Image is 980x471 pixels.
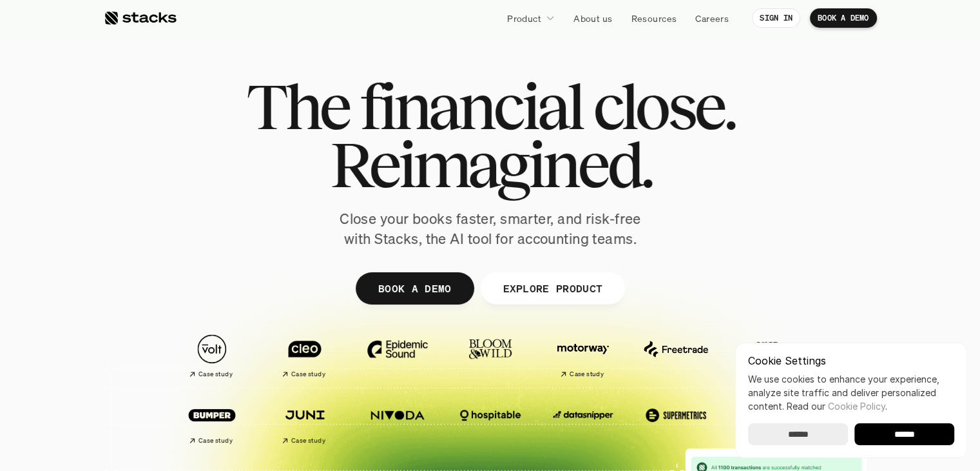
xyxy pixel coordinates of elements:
a: SIGN IN [752,8,800,28]
a: Case study [172,328,252,384]
h2: Case study [291,370,325,378]
a: Case study [265,394,345,450]
span: Read our . [787,401,887,412]
p: SIGN IN [760,14,793,23]
p: Product [507,12,541,25]
a: Privacy Policy [152,299,209,308]
p: BOOK A DEMO [818,14,869,23]
p: Close your books faster, smarter, and risk-free with Stacks, the AI tool for accounting teams. [329,209,651,249]
p: and more [729,408,809,419]
p: Careers [695,12,729,25]
a: Careers [687,6,736,30]
span: Reimagined. [329,135,651,194]
a: Case study [543,328,623,384]
a: Resources [623,6,684,30]
p: Resources [631,12,677,25]
p: We use cookies to enhance your experience, analyze site traffic and deliver personalized content. [748,372,954,413]
span: close. [593,77,735,135]
p: Cookie Settings [748,356,954,366]
a: About us [566,6,620,30]
a: Case study [172,394,252,450]
span: financial [360,77,582,135]
h2: Case study [198,437,233,445]
p: EXPLORE PRODUCT [503,279,602,297]
a: EXPLORE PRODUCT [480,272,625,305]
a: Cookie Policy [828,401,885,412]
h2: Case study [198,370,233,378]
span: The [246,77,349,135]
a: Case study [265,328,345,384]
a: BOOK A DEMO [810,8,877,28]
p: BOOK A DEMO [378,279,451,297]
a: BOOK A DEMO [355,272,474,305]
h2: Case study [291,437,325,445]
h2: Case study [570,370,604,378]
p: About us [573,12,612,25]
